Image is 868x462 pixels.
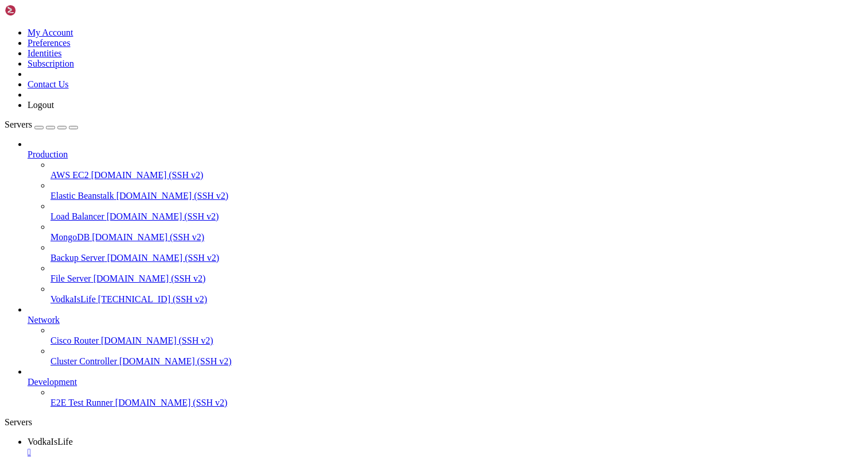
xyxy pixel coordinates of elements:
[98,294,207,304] span: [TECHNICAL_ID] (SSH v2)
[50,160,863,180] li: AWS EC2 [DOMAIN_NAME] (SSH v2)
[101,336,213,345] span: [DOMAIN_NAME] (SSH v2)
[91,170,204,180] span: [DOMAIN_NAME] (SSH v2)
[50,211,104,221] span: Load Balancer
[50,242,863,263] li: Backup Server [DOMAIN_NAME] (SSH v2)
[28,139,863,305] li: Production
[5,5,71,16] img: Shellngn
[50,191,863,201] a: Elastic Beanstalk [DOMAIN_NAME] (SSH v2)
[115,398,228,407] span: [DOMAIN_NAME] (SSH v2)
[92,232,204,242] span: [DOMAIN_NAME] (SSH v2)
[28,48,62,58] a: Identities
[28,79,69,89] a: Contact Us
[94,274,206,283] span: [DOMAIN_NAME] (SSH v2)
[28,437,863,457] a: VodkaIsLife
[28,59,74,68] a: Subscription
[50,274,863,284] a: File Server [DOMAIN_NAME] (SSH v2)
[50,211,863,222] a: Load Balancer [DOMAIN_NAME] (SSH v2)
[28,315,60,325] span: Network
[28,305,863,367] li: Network
[50,284,863,305] li: VodkaIsLife [TECHNICAL_ID] (SSH v2)
[50,356,863,367] a: Cluster Controller [DOMAIN_NAME] (SSH v2)
[50,253,863,263] a: Backup Server [DOMAIN_NAME] (SSH v2)
[50,325,863,346] li: Cisco Router [DOMAIN_NAME] (SSH v2)
[50,398,113,407] span: E2E Test Runner
[28,149,863,160] a: Production
[5,120,32,129] span: Servers
[107,253,220,263] span: [DOMAIN_NAME] (SSH v2)
[50,180,863,201] li: Elastic Beanstalk [DOMAIN_NAME] (SSH v2)
[50,294,863,305] a: VodkaIsLife [TECHNICAL_ID] (SSH v2)
[28,28,73,37] a: My Account
[28,38,71,48] a: Preferences
[5,5,719,14] x-row: Connecting [TECHNICAL_ID]...
[50,222,863,242] li: MongoDB [DOMAIN_NAME] (SSH v2)
[50,336,99,345] span: Cisco Router
[5,120,78,129] a: Servers
[107,211,219,221] span: [DOMAIN_NAME] (SSH v2)
[50,170,863,180] a: AWS EC2 [DOMAIN_NAME] (SSH v2)
[50,201,863,222] li: Load Balancer [DOMAIN_NAME] (SSH v2)
[50,253,105,263] span: Backup Server
[50,263,863,284] li: File Server [DOMAIN_NAME] (SSH v2)
[50,356,117,366] span: Cluster Controller
[50,232,89,242] span: MongoDB
[28,100,54,110] a: Logout
[50,170,89,180] span: AWS EC2
[28,447,863,457] a: 
[5,14,9,24] div: (0, 1)
[28,377,863,387] a: Development
[119,356,232,366] span: [DOMAIN_NAME] (SSH v2)
[50,346,863,367] li: Cluster Controller [DOMAIN_NAME] (SSH v2)
[50,387,863,408] li: E2E Test Runner [DOMAIN_NAME] (SSH v2)
[50,232,863,242] a: MongoDB [DOMAIN_NAME] (SSH v2)
[28,367,863,408] li: Development
[5,417,863,428] div: Servers
[28,377,77,387] span: Development
[28,437,73,446] span: VodkaIsLife
[50,274,91,283] span: File Server
[50,398,863,408] a: E2E Test Runner [DOMAIN_NAME] (SSH v2)
[50,294,96,304] span: VodkaIsLife
[116,191,229,201] span: [DOMAIN_NAME] (SSH v2)
[50,191,114,201] span: Elastic Beanstalk
[50,336,863,346] a: Cisco Router [DOMAIN_NAME] (SSH v2)
[28,149,68,159] span: Production
[28,315,863,325] a: Network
